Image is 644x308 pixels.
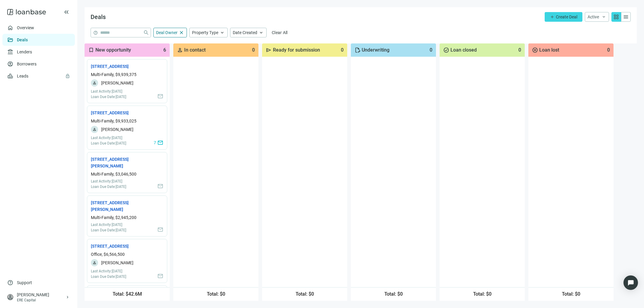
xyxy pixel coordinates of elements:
button: keyboard_double_arrow_left [63,8,70,16]
div: Last Activity: [DATE] [91,179,126,184]
span: 0 [518,47,521,53]
div: Multi-Family, $9,939,375 [91,72,163,77]
span: Deal Owner [156,30,178,35]
span: person [7,294,13,300]
span: Date Created [233,30,257,35]
div: Loan Due Date: [DATE] [91,184,126,189]
span: 0 [252,47,255,53]
div: Last Activity: [DATE] [91,135,126,140]
div: Underwriting [351,43,436,57]
div: Office, $6,566,500 [91,252,163,257]
span: mail [157,273,163,279]
span: person [92,127,97,132]
div: Total: $ 0 [262,287,347,301]
a: [STREET_ADDRESS][PERSON_NAME] [91,199,145,213]
span: keyboard_arrow_up [258,30,264,35]
a: [STREET_ADDRESS] [91,110,129,116]
span: Active [588,14,599,19]
span: [PERSON_NAME] [101,259,133,266]
span: 6 [163,47,166,53]
a: Overview [17,25,34,30]
span: Clear All [272,30,288,35]
div: Loan Due Date: [DATE] [91,228,126,233]
div: Last Activity: [DATE] [91,89,126,94]
div: Ready for submission [262,43,347,57]
a: [STREET_ADDRESS] [91,243,129,249]
span: mail [157,227,163,233]
span: [PERSON_NAME] [101,79,133,87]
button: Clear All [269,28,290,37]
span: 0 [607,47,610,53]
span: 7 [154,140,156,145]
span: 0 [341,47,344,53]
button: addCreate Deal [545,12,582,22]
span: mail [157,183,163,189]
span: menu [623,14,629,20]
span: person [92,81,97,85]
span: person [177,47,183,53]
span: help [7,280,13,286]
span: help [93,30,98,35]
div: Loan Due Date: [DATE] [91,94,126,99]
span: mail [157,140,163,146]
span: grid_view [613,14,619,20]
span: 0 [430,47,432,53]
div: Loan Due Date: [DATE] [91,141,126,146]
div: Total: $ 0 [440,287,525,301]
div: Total: $ 0 [528,287,614,301]
a: Borrowers [17,62,37,66]
a: [STREET_ADDRESS] [91,63,129,70]
div: Open Intercom Messenger [623,275,638,290]
span: check_circle [443,47,449,53]
div: Multi-Family, $9,933,025 [91,119,163,123]
div: ERE Capital [17,298,65,303]
div: [PERSON_NAME] [17,292,65,298]
span: bookmark [88,47,94,53]
button: Activekeyboard_arrow_down [585,12,609,22]
span: Create Deal [556,14,577,19]
span: edit_document [354,47,360,53]
span: keyboard_arrow_down [601,14,606,19]
div: Loan Due Date: [DATE] [91,274,126,279]
span: Property Type [192,30,218,35]
div: Multi-Family, $3,046,500 [91,172,163,176]
span: keyboard_arrow_up [219,30,225,35]
div: New opportunity [85,43,170,57]
span: Deals [91,13,106,21]
span: cancel [532,47,538,53]
div: Last Activity: [DATE] [91,269,126,274]
span: [PERSON_NAME] [101,126,133,133]
div: Last Activity: [DATE] [91,222,126,227]
span: add [550,14,555,19]
div: Total: $ 42.6M [85,287,170,301]
span: mail [157,93,163,99]
div: Loan lost [528,43,614,57]
span: send [266,47,272,53]
span: keyboard_arrow_right [65,295,70,300]
span: lock [65,74,70,78]
div: In contact [173,43,258,57]
div: Total: $ 0 [351,287,436,301]
div: Multi-Family, $2,945,200 [91,215,163,220]
a: Deals [17,37,28,42]
a: Lenders [17,49,32,54]
div: Total: $ 0 [173,287,258,301]
span: Support [17,280,32,286]
span: person [92,261,97,265]
a: [STREET_ADDRESS][PERSON_NAME] [91,156,145,169]
span: close [179,30,184,35]
div: Loan closed [440,43,525,57]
